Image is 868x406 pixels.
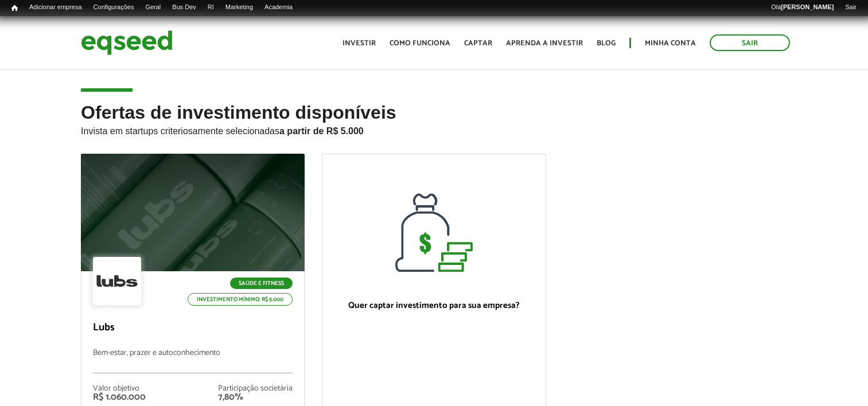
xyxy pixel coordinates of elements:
[390,40,450,47] a: Como funciona
[24,3,88,12] a: Adicionar empresa
[279,126,364,136] strong: a partir de R$ 5.000
[93,349,293,373] p: Bem-estar, prazer e autoconhecimento
[188,293,293,306] p: Investimento mínimo: R$ 5.000
[11,4,18,12] span: Início
[93,322,293,334] p: Lubs
[81,123,787,136] p: Invista em startups criteriosamente selecionadas
[506,40,583,47] a: Aprenda a investir
[218,393,293,402] div: 7,80%
[81,103,787,154] h2: Ofertas de investimento disponíveis
[597,40,616,47] a: Blog
[81,28,173,58] img: EqSeed
[139,3,166,12] a: Geral
[781,3,834,10] strong: [PERSON_NAME]
[93,393,146,402] div: R$ 1.060.000
[259,3,298,12] a: Academia
[166,3,202,12] a: Bus Dev
[93,385,146,393] div: Valor objetivo
[230,278,293,289] p: Saúde e Fitness
[88,3,140,12] a: Configurações
[464,40,492,47] a: Captar
[765,3,839,12] a: Olá[PERSON_NAME]
[202,3,220,12] a: RI
[839,3,862,12] a: Sair
[6,3,24,14] a: Início
[342,40,376,47] a: Investir
[220,3,259,12] a: Marketing
[710,34,790,51] a: Sair
[334,300,534,311] p: Quer captar investimento para sua empresa?
[645,40,696,47] a: Minha conta
[218,385,293,393] div: Participação societária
